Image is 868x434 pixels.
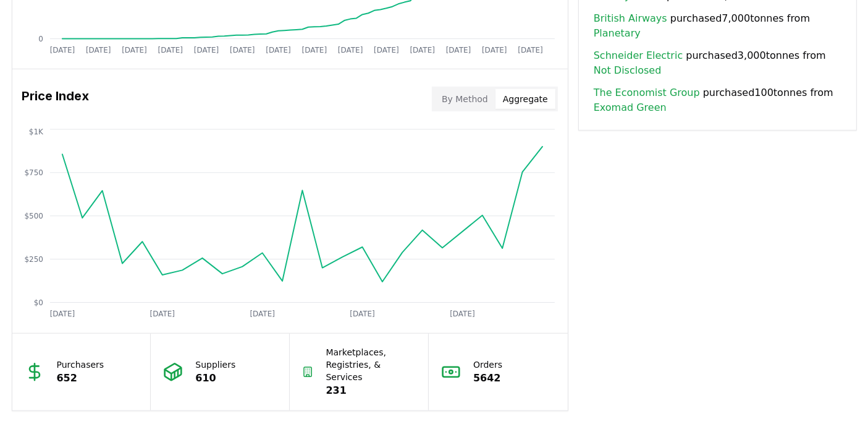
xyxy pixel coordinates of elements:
tspan: $0 [33,298,43,307]
tspan: [DATE] [410,46,435,54]
tspan: [DATE] [301,46,327,54]
tspan: [DATE] [518,46,543,54]
tspan: [DATE] [49,46,75,54]
tspan: [DATE] [250,310,275,318]
a: Planetary [594,26,641,41]
tspan: $1K [28,128,43,136]
tspan: $750 [24,168,43,177]
tspan: [DATE] [350,310,375,318]
p: Purchasers [57,358,104,371]
h3: Price Index [22,87,90,111]
p: Marketplaces, Registries, & Services [326,346,416,383]
tspan: [DATE] [158,46,183,54]
span: purchased 3,000 tonnes from [594,48,841,78]
p: Suppliers [195,358,235,371]
tspan: [DATE] [150,310,175,318]
p: 610 [195,371,235,386]
button: By Method [434,89,495,109]
button: Aggregate [495,89,555,109]
a: Not Disclosed [594,63,662,78]
tspan: $250 [24,255,43,264]
p: Orders [473,358,502,371]
tspan: [DATE] [266,46,291,54]
a: Schneider Electric [594,48,683,63]
p: 652 [57,371,104,386]
tspan: [DATE] [450,310,475,318]
tspan: $500 [24,212,43,220]
tspan: [DATE] [230,46,255,54]
a: British Airways [594,11,667,26]
tspan: 0 [38,35,43,43]
p: 5642 [473,371,502,386]
tspan: [DATE] [122,46,147,54]
span: purchased 100 tonnes from [594,85,841,115]
span: purchased 7,000 tonnes from [594,11,841,41]
tspan: [DATE] [374,46,399,54]
tspan: [DATE] [85,46,111,54]
tspan: [DATE] [338,46,363,54]
p: 231 [326,383,416,398]
a: Exomad Green [594,100,667,115]
tspan: [DATE] [482,46,507,54]
tspan: [DATE] [446,46,471,54]
tspan: [DATE] [49,310,75,318]
a: The Economist Group [594,85,700,100]
tspan: [DATE] [193,46,219,54]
